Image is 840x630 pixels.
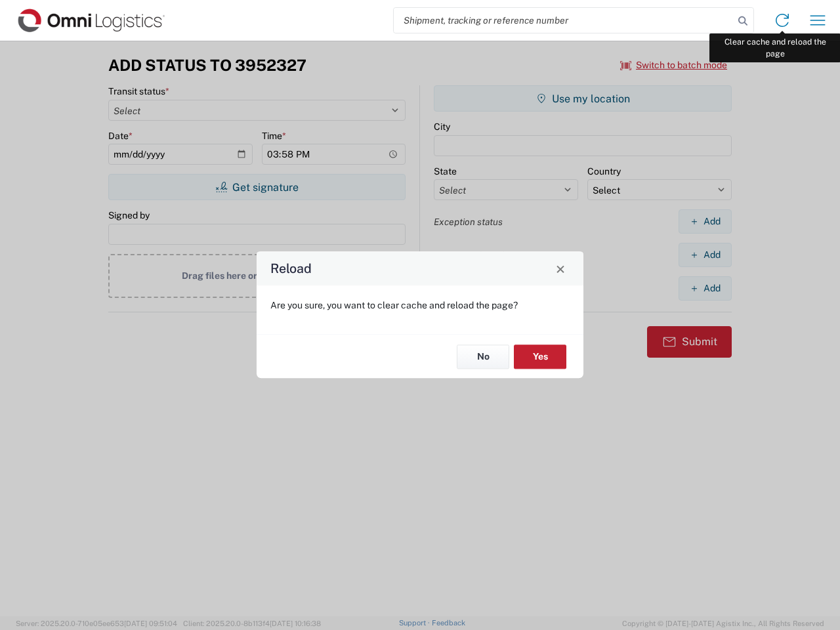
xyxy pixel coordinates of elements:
button: Yes [514,345,566,369]
h4: Reload [270,259,312,278]
input: Shipment, tracking or reference number [394,8,734,33]
button: No [457,345,509,369]
button: Close [551,259,570,278]
p: Are you sure, you want to clear cache and reload the page? [270,299,570,311]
